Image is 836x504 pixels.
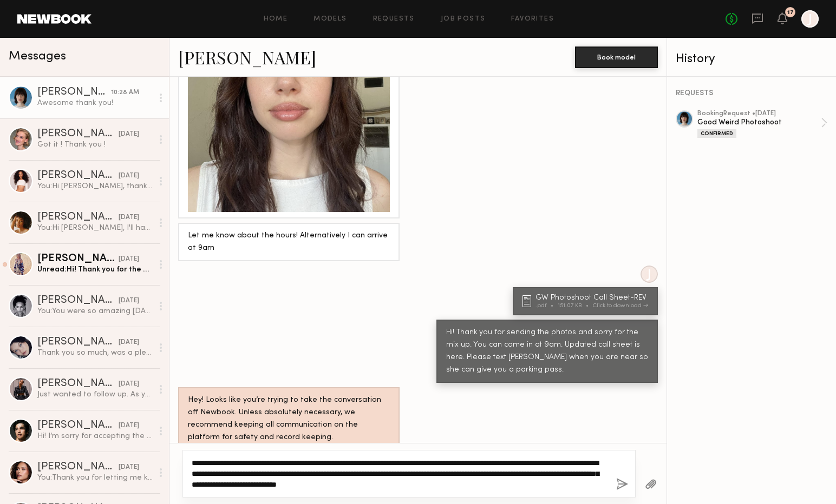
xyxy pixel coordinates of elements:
div: You: Hi [PERSON_NAME], I'll have confirmation by [DATE] AM. Thank you! [37,223,153,233]
span: Messages [9,50,66,63]
div: 151.07 KB [558,303,593,309]
div: Confirmed [697,129,736,138]
div: Good Weird Photoshoot [697,117,821,128]
button: Book model [575,47,658,68]
a: J [801,10,819,28]
div: You: You were so amazing [DATE]! I can’t wait to see the final images! Thank you so much and hope... [37,306,153,316]
div: Just wanted to follow up. As you know - I’ve been unlisted from Newbook due to trying to hand thi... [37,389,153,400]
div: REQUESTS [676,90,827,97]
a: [PERSON_NAME] [178,45,316,69]
div: [PERSON_NAME] [37,337,119,348]
div: 10:28 AM [111,88,139,98]
div: [DATE] [119,213,139,223]
div: [DATE] [119,296,139,306]
div: [DATE] [119,254,139,264]
div: Hi! Thank you for sending the photos and sorry for the mix up. You can come in at 9am. Updated ca... [446,327,648,376]
div: Let me know about the hours! Alternatively I can arrive at 9am [188,230,390,255]
div: [DATE] [119,129,139,140]
a: GW Photoshoot Call Sheet-REV.pdf151.07 KBClick to download [522,294,651,309]
a: bookingRequest •[DATE]Good Weird PhotoshootConfirmed [697,110,827,138]
div: [PERSON_NAME] [37,254,119,264]
div: Awesome thank you! [37,98,153,108]
div: Unread: Hi! Thank you for the option request. Is it possible to share more details of the job? [37,264,153,275]
div: GW Photoshoot Call Sheet-REV [535,294,651,302]
div: [DATE] [119,462,139,473]
div: You: Thank you for letting me know! [37,473,153,483]
div: [DATE] [119,421,139,431]
div: You: Hi [PERSON_NAME], thank you for reaching out. I'll have confirmation by [DATE] AM! [37,181,153,191]
div: [PERSON_NAME] [37,87,111,98]
div: [PERSON_NAME] [37,212,119,223]
div: Click to download [593,303,648,309]
div: [DATE] [119,379,139,389]
div: [PERSON_NAME] [37,462,119,473]
div: Got it ! Thank you ! [37,140,153,150]
a: Book model [575,52,658,61]
div: [PERSON_NAME] [37,295,119,306]
div: [PERSON_NAME] [37,379,119,389]
div: .pdf [535,303,558,309]
div: Hey! Looks like you’re trying to take the conversation off Newbook. Unless absolutely necessary, ... [188,394,390,444]
a: Home [264,16,288,23]
div: Thank you so much, was a pleasure working together [37,348,153,358]
div: [PERSON_NAME] [37,129,119,140]
div: 17 [787,10,794,16]
a: Job Posts [441,16,486,23]
a: Models [313,16,347,23]
div: History [676,53,827,65]
div: Hi! I’m sorry for accepting the request and then having to backtrack but accepting this booking w... [37,431,153,441]
a: Favorites [511,16,554,23]
div: [DATE] [119,337,139,348]
div: [DATE] [119,171,139,181]
div: booking Request • [DATE] [697,110,821,117]
div: [PERSON_NAME] [37,170,119,181]
a: Requests [373,16,415,23]
div: [PERSON_NAME] [37,420,119,431]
